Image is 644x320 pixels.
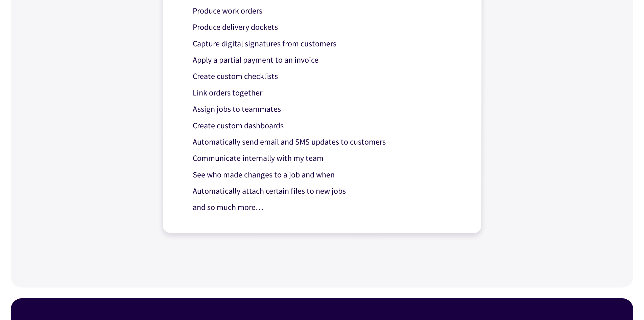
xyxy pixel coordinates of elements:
[193,37,462,50] p: Capture digital signatures from customers
[192,86,462,100] p: Link orders together
[192,103,462,116] p: Assign jobs to teammates
[193,21,462,34] p: Produce delivery dockets
[493,48,644,320] iframe: Chat Widget
[192,168,462,182] p: See who made changes to a job and when
[192,70,462,83] p: Create custom checklists
[192,201,462,214] p: and so much more…
[192,152,462,165] p: Communicate internally with my team
[192,119,462,132] p: Create custom dashboards
[193,4,462,18] p: Produce work orders
[192,135,462,149] p: Automatically send email and SMS updates to customers
[192,185,462,198] p: Automatically attach certain files to new jobs
[193,54,462,67] p: Apply a partial payment to an invoice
